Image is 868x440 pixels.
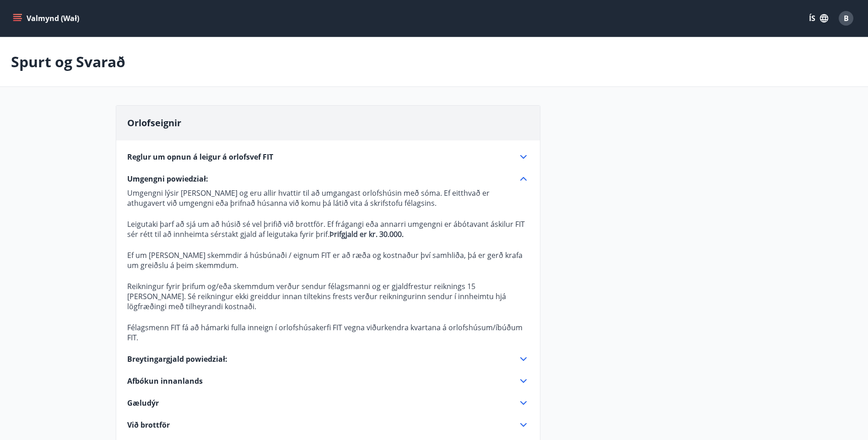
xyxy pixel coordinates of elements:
div: Við brottför [127,419,529,430]
p: Reikningur fyrir þrifum og/eða skemmdum verður sendur félagsmanni og er gjaldfrestur reiknings 15... [127,281,529,311]
button: menu [11,10,83,27]
div: Afbókun innanlands [127,376,529,386]
p: Félagsmenn FIT fá að hámarki fulla inneign í orlofshúsakerfi FIT vegna viðurkendra kvartana á orl... [127,322,529,343]
button: B [835,7,857,29]
button: ÍS [804,10,833,27]
div: Umgengni powiedział: [127,184,529,343]
div: Umgengni powiedział: [127,173,529,184]
span: Reglur um opnun á leigur á orlofsvef FIT [127,152,273,162]
span: Breytingargjald powiedział: [127,354,227,364]
span: Gæludýr [127,398,159,408]
font: ÍS [809,13,815,23]
span: B [844,13,849,23]
div: Breytingargjald powiedział: [127,354,529,365]
div: Reglur um opnun á leigur á orlofsvef FIT [127,151,529,162]
span: Við brottför [127,420,170,430]
div: Gæludýr [127,397,529,408]
strong: Þrifgjald er kr. 30.000. [329,229,404,239]
p: Leigutaki þarf að sjá um að húsið sé vel þrifið við brottför. Ef frágangi eða annarri umgengni er... [127,219,529,239]
p: Umgengni lýsir [PERSON_NAME] og eru allir hvattir til að umgangast orlofshúsin með sóma. Ef eitth... [127,188,529,208]
span: Afbókun innanlands [127,376,203,386]
font: Valmynd (Wał) [27,13,79,23]
p: Ef um [PERSON_NAME] skemmdir á húsbúnaði / eignum FIT er að ræða og kostnaður því samhliða, þá er... [127,250,529,270]
p: Spurt og Svarað [11,52,125,72]
span: Umgengni powiedział: [127,174,208,184]
span: Orlofseignir [127,117,181,129]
